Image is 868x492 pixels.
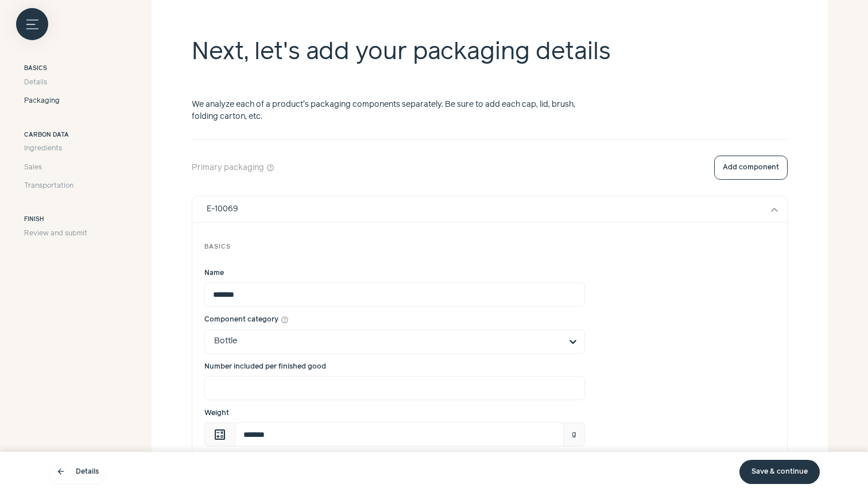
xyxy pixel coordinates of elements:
[24,215,87,224] h3: Finish
[24,64,87,73] h3: Basics
[24,131,87,140] h3: Carbon data
[48,460,107,484] a: arrow_back Details
[204,376,585,400] input: Number included per finished good
[56,467,65,476] span: arrow_back
[204,269,224,277] span: Name
[192,196,787,223] button: E-10069 expand_more
[24,181,73,191] span: Transportation
[204,409,229,417] span: Weight
[204,423,235,447] span: This field can accept calculated expressions (e.g. '100*1.2')
[24,181,87,191] a: Transportation
[192,99,589,123] p: We analyze each of a product's packaging components separately. Be sure to add each cap, lid, bru...
[207,203,238,215] div: E-10069
[204,363,326,370] span: Number included per finished good
[739,460,820,484] a: Save & continue
[24,78,47,88] span: Details
[204,235,775,260] div: Basics
[266,162,274,174] button: help_outline
[563,423,585,447] span: g
[24,96,87,106] a: Packaging
[24,228,87,239] a: Review and submit
[768,203,781,216] button: expand_more
[204,282,585,307] input: Name
[192,34,788,95] h2: Next, let's add your packaging details
[24,144,87,154] a: Ingredients
[24,162,87,173] a: Sales
[214,330,561,353] input: Component category help_outline
[235,423,564,447] input: Weight calculate g
[204,315,278,325] span: Component category
[281,316,289,324] button: Component category
[24,144,62,154] span: Ingredients
[24,78,87,88] a: Details
[24,162,42,173] span: Sales
[714,156,788,180] button: Add component
[24,96,60,106] span: Packaging
[192,162,264,174] span: Primary packaging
